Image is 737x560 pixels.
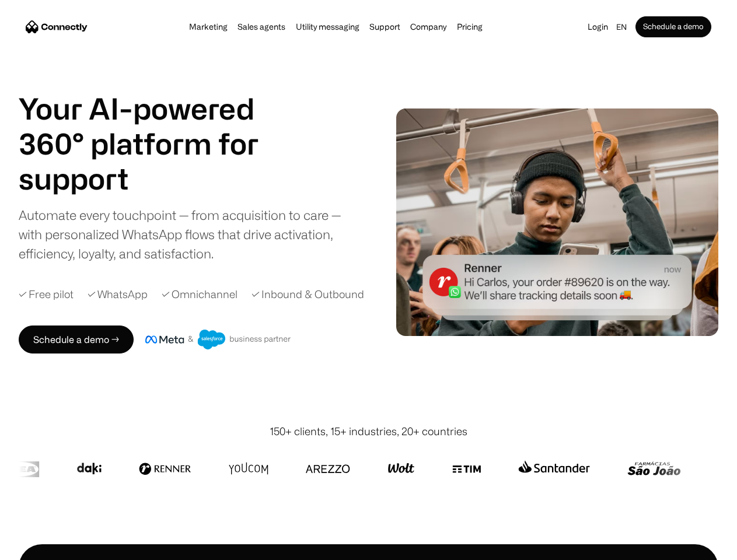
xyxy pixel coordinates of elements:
a: Schedule a demo → [19,325,134,353]
div: en [612,19,635,35]
div: ✓ Free pilot [19,286,74,302]
a: Schedule a demo [635,16,711,37]
img: Meta and Salesforce business partner badge. [145,330,291,349]
div: 2 of 4 [19,161,287,196]
div: Automate every touchpoint — from acquisition to care — with personalized WhatsApp flows that driv... [19,205,364,263]
div: ✓ WhatsApp [88,286,148,302]
aside: Language selected: English [12,538,70,556]
a: Support [366,22,404,32]
a: Marketing [186,22,231,32]
div: 150+ clients, 15+ industries, 20+ countries [270,423,467,439]
ul: Language list [23,540,70,556]
div: carousel [19,161,287,196]
h1: Your AI-powered 360° platform for [19,91,287,161]
a: home [26,18,88,36]
a: Utility messaging [292,22,363,32]
div: Company [407,19,450,35]
div: en [616,19,627,35]
div: ✓ Omnichannel [162,286,237,302]
div: ✓ Inbound & Outbound [252,286,364,302]
h1: support [19,161,287,196]
a: Login [584,19,612,35]
a: Pricing [453,22,486,32]
a: Sales agents [234,22,289,32]
div: Company [410,19,446,35]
